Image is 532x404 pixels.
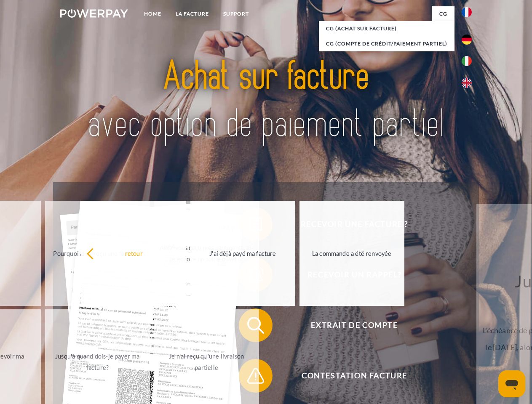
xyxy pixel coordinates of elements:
[159,351,254,373] div: Je n'ai reçu qu'une livraison partielle
[60,9,128,18] img: logo-powerpay-white.svg
[462,78,472,88] img: en
[86,247,181,259] div: retour
[462,7,472,17] img: fr
[239,359,458,393] button: Contestation Facture
[216,6,256,21] a: Support
[305,247,399,259] div: La commande a été renvoyée
[462,56,472,66] img: it
[251,359,457,393] span: Contestation Facture
[168,6,216,21] a: LA FACTURE
[50,247,145,259] div: Pourquoi ai-je reçu une facture?
[498,370,525,397] iframe: Bouton de lancement de la fenêtre de messagerie
[462,35,472,45] img: de
[80,40,452,161] img: title-powerpay_fr.svg
[319,21,454,36] a: CG (achat sur facture)
[239,308,458,342] button: Extrait de compte
[50,351,145,373] div: Jusqu'à quand dois-je payer ma facture?
[251,308,457,342] span: Extrait de compte
[195,247,290,259] div: J'ai déjà payé ma facture
[432,6,454,21] a: CG
[319,36,454,51] a: CG (Compte de crédit/paiement partiel)
[137,6,168,21] a: Home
